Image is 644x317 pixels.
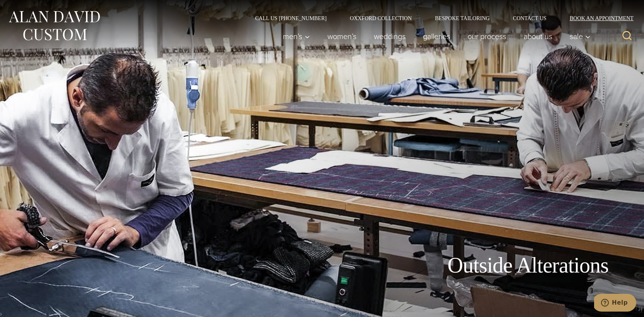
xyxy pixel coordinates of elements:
button: Men’s sub menu toggle [274,29,319,44]
a: Our Process [459,29,515,44]
a: Contact Us [501,15,558,21]
button: View Search Form [618,27,636,46]
img: Alan David Custom [8,9,101,43]
button: Child menu of Sale [561,29,595,44]
a: Book an Appointment [558,15,636,21]
a: About Us [515,29,561,44]
h1: Outside Alterations [447,252,608,278]
a: Women’s [319,29,365,44]
a: Bespoke Tailoring [423,15,501,21]
a: Galleries [414,29,459,44]
nav: Secondary Navigation [243,15,636,21]
a: Call Us [PHONE_NUMBER] [243,15,338,21]
a: weddings [365,29,414,44]
iframe: Opens a widget where you can chat to one of our agents [594,294,636,313]
nav: Primary Navigation [274,29,595,44]
a: Oxxford Collection [338,15,423,21]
